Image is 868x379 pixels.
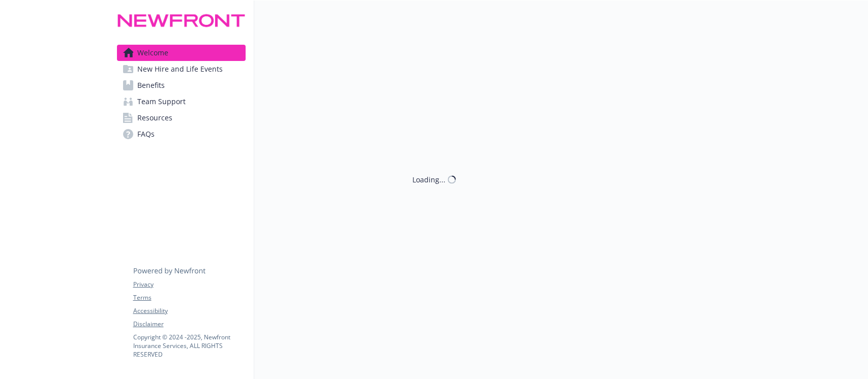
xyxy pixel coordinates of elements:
span: Resources [137,110,172,126]
span: Team Support [137,93,186,110]
a: Benefits [117,77,246,93]
span: Welcome [137,45,168,61]
a: Terms [133,293,245,302]
a: Privacy [133,280,245,289]
span: Benefits [137,77,165,93]
a: Welcome [117,45,246,61]
a: Resources [117,110,246,126]
a: New Hire and Life Events [117,61,246,77]
a: FAQs [117,126,246,142]
p: Copyright © 2024 - 2025 , Newfront Insurance Services, ALL RIGHTS RESERVED [133,333,245,359]
a: Accessibility [133,306,245,315]
div: Loading... [412,174,445,185]
span: FAQs [137,126,155,142]
a: Team Support [117,93,246,110]
a: Disclaimer [133,320,245,329]
span: New Hire and Life Events [137,61,223,77]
